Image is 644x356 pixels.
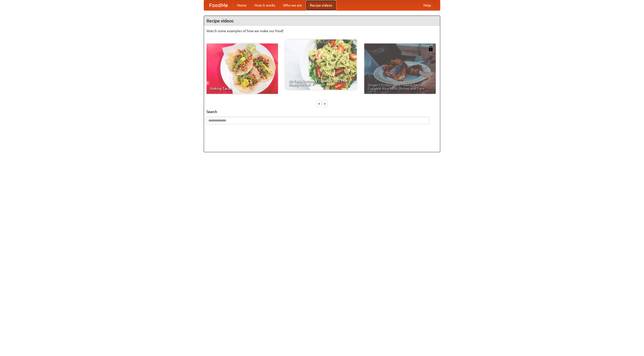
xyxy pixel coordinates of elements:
img: 483408.png [428,46,433,51]
span: An Easy, Summery Tomato Pasta That's Ready for Fall [289,79,353,86]
a: Making Tacos [207,44,278,94]
a: Help [419,0,435,10]
div: « [317,100,321,107]
a: Who we are [279,0,306,10]
div: » [323,100,327,107]
p: Watch some examples of how we make our food! [207,28,437,33]
a: Home [233,0,251,10]
h5: Search [207,109,437,114]
a: An Easy, Summery Tomato Pasta That's Ready for Fall [285,39,357,90]
a: Recipe videos [306,0,336,10]
span: Making Tacos [210,87,274,90]
a: How it works [251,0,279,10]
h4: Recipe videos [204,16,440,26]
a: FoodMe [204,0,233,10]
